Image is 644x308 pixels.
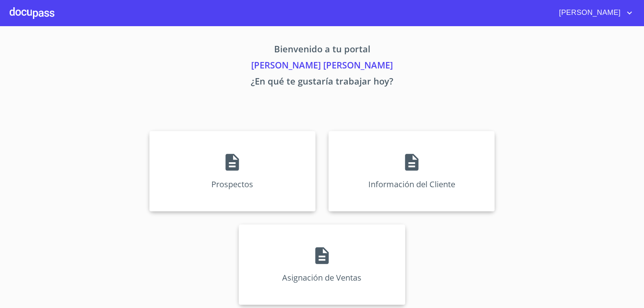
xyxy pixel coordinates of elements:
[74,74,570,91] p: ¿En qué te gustaría trabajar hoy?
[553,6,625,19] span: [PERSON_NAME]
[553,6,634,19] button: account of current user
[368,179,455,190] p: Información del Cliente
[211,179,253,190] p: Prospectos
[74,42,570,58] p: Bienvenido a tu portal
[74,58,570,74] p: [PERSON_NAME] [PERSON_NAME]
[282,272,361,283] p: Asignación de Ventas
